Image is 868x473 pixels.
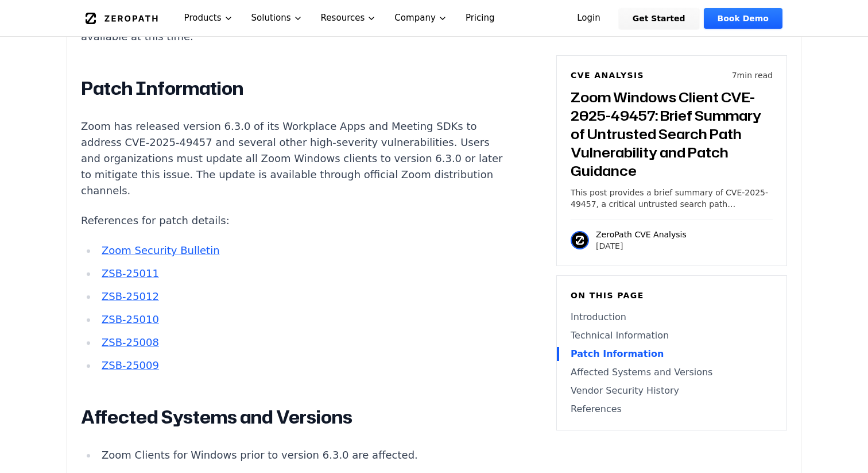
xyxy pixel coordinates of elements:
[571,70,644,81] h6: CVE Analysis
[97,447,508,463] li: Zoom Clients for Windows prior to version 6.3.0 are affected.
[704,8,782,29] a: Book Demo
[563,8,614,29] a: Login
[571,366,773,379] a: Affected Systems and Versions
[102,290,159,302] a: ZSB-25012
[81,118,508,199] p: Zoom has released version 6.3.0 of its Workplace Apps and Meeting SDKs to address CVE-2025-49457 ...
[571,187,773,210] p: This post provides a brief summary of CVE-2025-49457, a critical untrusted search path vulnerabil...
[102,336,159,348] a: ZSB-25008
[102,244,220,256] a: Zoom Security Bulletin
[571,384,773,398] a: Vendor Security History
[102,313,159,325] a: ZSB-25010
[732,70,773,81] p: 7 min read
[81,77,508,100] h2: Patch Information
[571,347,773,361] a: Patch Information
[571,88,773,180] h3: Zoom Windows Client CVE-2025-49457: Brief Summary of Untrusted Search Path Vulnerability and Patc...
[596,240,687,252] p: [DATE]
[596,229,687,240] p: ZeroPath CVE Analysis
[619,8,699,29] a: Get Started
[571,310,773,324] a: Introduction
[81,406,508,429] h2: Affected Systems and Versions
[571,231,589,249] img: ZeroPath CVE Analysis
[102,267,159,279] a: ZSB-25011
[571,290,773,301] h6: On this page
[571,329,773,343] a: Technical Information
[81,213,508,229] p: References for patch details:
[571,402,773,416] a: References
[102,359,159,371] a: ZSB-25009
